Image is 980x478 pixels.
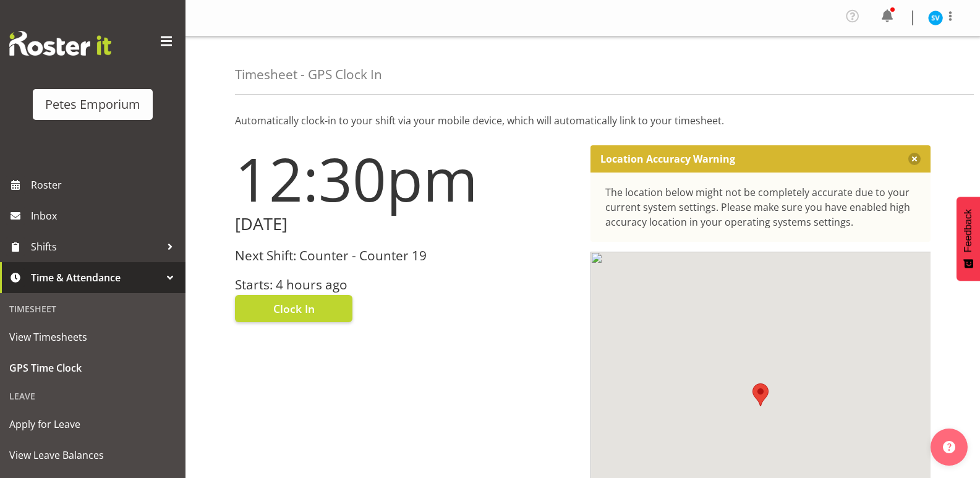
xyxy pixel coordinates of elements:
button: Close message [908,153,921,165]
div: The location below might not be completely accurate due to your current system settings. Please m... [605,185,916,229]
a: View Timesheets [3,322,182,352]
a: Apply for Leave [3,409,182,440]
img: help-xxl-2.png [943,441,955,453]
h2: [DATE] [235,215,576,234]
span: Roster [31,176,179,194]
span: Feedback [963,209,974,252]
span: Shifts [31,237,161,256]
p: Automatically clock-in to your shift via your mobile device, which will automatically link to you... [235,113,931,128]
a: View Leave Balances [3,440,182,471]
span: View Leave Balances [9,446,176,464]
a: GPS Time Clock [3,352,182,383]
span: Apply for Leave [9,415,176,433]
span: GPS Time Clock [9,359,176,377]
button: Clock In [235,295,352,322]
div: Timesheet [3,296,182,322]
h1: 12:30pm [235,145,576,212]
span: Inbox [31,207,179,225]
span: View Timesheets [9,328,176,346]
div: Leave [3,383,182,409]
h3: Next Shift: Counter - Counter 19 [235,249,576,263]
h4: Timesheet - GPS Clock In [235,67,382,82]
span: Time & Attendance [31,268,161,287]
button: Feedback - Show survey [957,197,980,281]
span: Clock In [273,301,315,317]
img: sasha-vandervalk6911.jpg [928,11,943,25]
div: Petes Emporium [45,95,140,114]
p: Location Accuracy Warning [600,153,735,165]
h3: Starts: 4 hours ago [235,278,576,292]
img: Rosterit website logo [9,31,111,56]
